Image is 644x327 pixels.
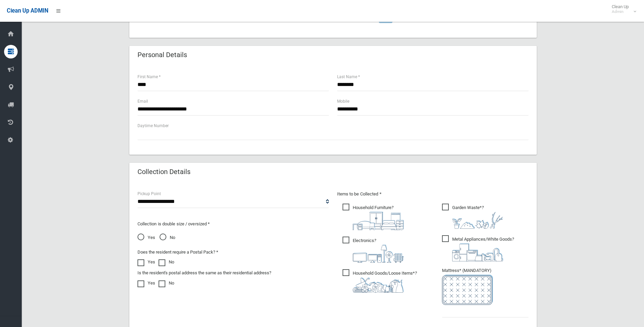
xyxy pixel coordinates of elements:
[129,48,195,62] header: Personal Details
[337,190,529,198] p: Items to be Collected *
[442,204,503,229] span: Garden Waste*
[159,258,174,266] label: No
[612,9,629,14] small: Admin
[137,234,155,242] span: Yes
[353,245,404,263] img: 394712a680b73dbc3d2a6a3a7ffe5a07.png
[137,248,218,256] label: Does the resident require a Postal Pack? *
[353,205,404,230] i: ?
[343,204,404,230] span: Household Furniture
[137,279,155,287] label: Yes
[452,243,503,261] img: 36c1b0289cb1767239cdd3de9e694f19.png
[353,212,404,230] img: aa9efdbe659d29b613fca23ba79d85cb.png
[442,268,529,305] span: Mattress* (MANDATORY)
[160,234,175,242] span: No
[442,235,514,261] span: Metal Appliances/White Goods
[353,238,404,263] i: ?
[452,212,503,229] img: 4fd8a5c772b2c999c83690221e5242e0.png
[129,165,199,178] header: Collection Details
[137,269,271,277] label: Is the resident's postal address the same as their residential address?
[137,220,329,228] p: Collection is double size / oversized *
[137,258,155,266] label: Yes
[442,275,493,305] img: e7408bece873d2c1783593a074e5cb2f.png
[353,271,417,293] i: ?
[159,279,174,287] label: No
[608,4,636,14] span: Clean Up
[353,277,404,293] img: b13cc3517677393f34c0a387616ef184.png
[452,237,514,261] i: ?
[452,205,503,229] i: ?
[343,237,404,263] span: Electronics
[343,269,417,293] span: Household Goods/Loose Items*
[7,7,48,14] span: Clean Up ADMIN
